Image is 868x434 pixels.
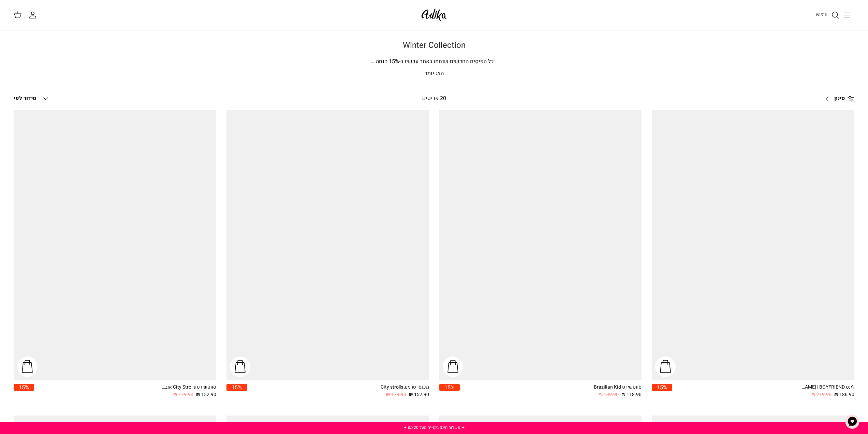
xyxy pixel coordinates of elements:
[816,11,827,18] span: חיפוש
[652,384,672,391] span: 15%
[371,57,399,66] span: % הנחה.
[14,94,36,102] span: סידור לפי
[460,384,642,398] a: סווטשירט Brazilian Kid 118.90 ₪ 139.90 ₪
[195,69,673,78] p: הצג יותר
[621,391,642,398] span: 118.90 ₪
[374,384,429,391] div: מכנסי טרנינג City strolls
[834,94,845,103] span: סינון
[811,391,832,398] span: 219.90 ₪
[587,384,642,391] div: סווטשירט Brazilian Kid
[247,384,429,398] a: מכנסי טרנינג City strolls 152.90 ₪ 179.90 ₪
[439,384,460,391] span: 15%
[800,384,854,391] div: ג׳ינס All Or Nothing [PERSON_NAME] | BOYFRIEND
[816,11,839,19] a: חיפוש
[399,57,494,66] span: כל הפיסים החדשים שנחתו באתר עכשיו ב-
[196,391,216,398] span: 152.90 ₪
[389,57,395,66] span: 15
[14,91,50,106] button: סידור לפי
[652,384,672,398] a: 15%
[420,7,448,23] img: Adika IL
[403,424,465,431] a: ✦ משלוח חינם בקנייה מעל ₪220 ✦
[439,110,642,381] a: סווטשירט Brazilian Kid
[14,384,34,398] a: 15%
[839,8,854,23] button: Toggle menu
[821,90,854,107] a: סינון
[195,41,673,51] h1: Winter Collection
[226,384,247,398] a: 15%
[842,411,863,432] button: צ'אט
[834,391,854,398] span: 186.90 ₪
[409,391,429,398] span: 152.90 ₪
[226,384,247,391] span: 15%
[340,94,528,103] div: 20 פריטים
[226,110,429,381] a: מכנסי טרנינג City strolls
[34,384,216,398] a: סווטשירט City Strolls אוברסייז 152.90 ₪ 179.90 ₪
[599,391,619,398] span: 139.90 ₪
[672,384,854,398] a: ג׳ינס All Or Nothing [PERSON_NAME] | BOYFRIEND 186.90 ₪ 219.90 ₪
[439,384,460,398] a: 15%
[29,11,40,19] a: החשבון שלי
[14,384,34,391] span: 15%
[14,110,216,381] a: סווטשירט City Strolls אוברסייז
[173,391,193,398] span: 179.90 ₪
[652,110,854,381] a: ג׳ינס All Or Nothing קריס-קרוס | BOYFRIEND
[162,384,216,391] div: סווטשירט City Strolls אוברסייז
[386,391,406,398] span: 179.90 ₪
